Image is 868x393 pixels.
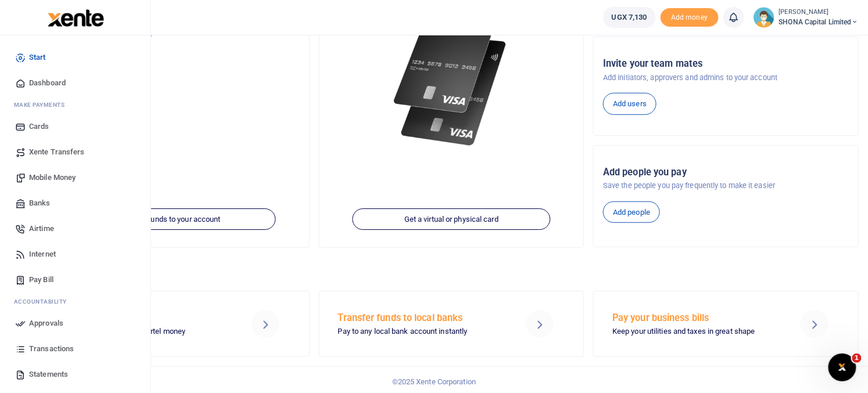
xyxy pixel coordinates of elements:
[29,248,56,260] span: Internet
[338,312,506,324] h5: Transfer funds to local banks
[603,7,656,28] a: UGX 7,130
[9,139,141,165] a: Xente Transfers
[29,121,49,132] span: Cards
[9,293,141,311] li: Ac
[661,12,719,21] a: Add money
[23,297,67,306] span: countability
[603,201,660,223] a: Add people
[29,77,66,89] span: Dashboard
[754,7,774,28] img: profile-user
[9,362,141,387] a: Statements
[29,197,51,209] span: Banks
[593,291,859,357] a: Pay your business bills Keep your utilities and taxes in great shape
[9,96,141,114] li: M
[612,12,647,23] span: UGX 7,130
[603,58,849,70] h5: Invite your team mates
[29,146,85,158] span: Xente Transfers
[598,7,661,28] li: Wallet ballance
[20,100,65,109] span: ake Payments
[754,7,859,28] a: profile-user [PERSON_NAME] SHONA Capital Limited
[9,311,141,336] a: Approvals
[9,267,141,293] a: Pay Bill
[9,45,141,70] a: Start
[9,190,141,216] a: Banks
[603,93,657,115] a: Add users
[319,291,584,357] a: Transfer funds to local banks Pay to any local bank account instantly
[603,167,849,178] h5: Add people you pay
[9,241,141,267] a: Internet
[352,208,550,230] a: Get a virtual or physical card
[29,274,53,286] span: Pay Bill
[9,216,141,241] a: Airtime
[54,43,300,55] h5: UGX 7,130
[9,114,141,139] a: Cards
[78,208,276,230] a: Add funds to your account
[661,8,719,27] span: Add money
[9,336,141,362] a: Transactions
[44,291,310,357] a: Send Mobile Money MTN mobile money and Airtel money
[779,17,859,27] span: SHONA Capital Limited
[29,223,54,235] span: Airtime
[603,180,849,192] p: Save the people you pay frequently to make it easier
[852,354,862,363] span: 1
[661,8,719,27] li: Toup your wallet
[9,70,141,96] a: Dashboard
[828,354,856,381] iframe: Intercom live chat
[29,369,68,380] span: Statements
[29,318,63,329] span: Approvals
[338,326,506,338] p: Pay to any local bank account instantly
[46,13,104,21] a: logo-small logo-large logo-large
[29,343,74,355] span: Transactions
[779,8,859,17] small: [PERSON_NAME]
[44,263,859,276] h4: Make a transaction
[612,312,780,324] h5: Pay your business bills
[29,52,46,63] span: Start
[612,326,780,338] p: Keep your utilities and taxes in great shape
[48,9,104,27] img: logo-large
[9,165,141,190] a: Mobile Money
[29,172,76,183] span: Mobile Money
[603,72,849,84] p: Add initiators, approvers and admins to your account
